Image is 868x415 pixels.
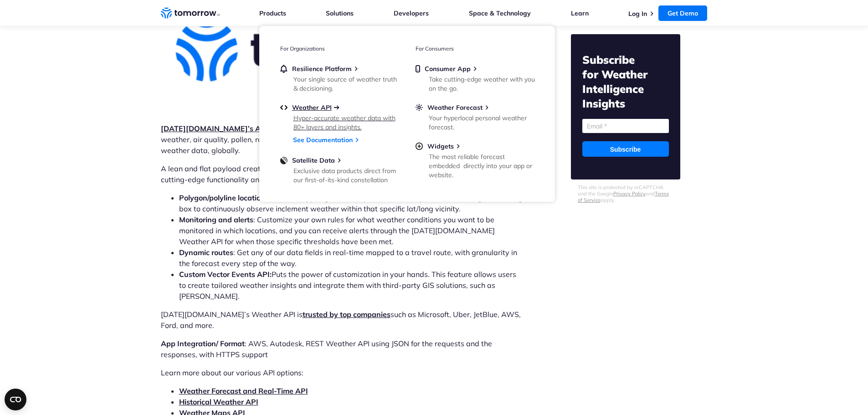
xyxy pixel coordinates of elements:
[416,103,423,112] img: sun.svg
[292,65,352,73] span: Resilience Platform
[416,142,534,178] a: WidgetsThe most reliable forecast embedded directly into your app or website.
[394,9,429,17] a: Developers
[416,103,534,130] a: Weather ForecastYour hyperlocal personal weather forecast.
[292,156,335,164] span: Satellite Data
[161,367,523,378] p: Learn more about our various API options:
[292,103,332,112] span: Weather API
[429,75,535,93] div: Take cutting-edge weather with you on the go.
[161,309,523,331] p: [DATE][DOMAIN_NAME]’s Weather API is such as Microsoft, Uber, JetBlue, AWS, Ford, and more.
[293,136,353,144] a: See Documentation
[416,45,534,52] h3: For Consumers
[161,123,523,156] p: offers an all-in-one endpoint with , including weather, air quality, pollen, road risk, and fire ...
[5,389,26,410] button: Open CMP widget
[259,9,286,17] a: Products
[179,193,269,202] strong: Polygon/polyline locations
[161,339,245,348] strong: App Integration/ Format
[582,141,669,157] input: Subscribe
[658,5,707,21] a: Get Demo
[280,65,288,73] img: bell.svg
[179,215,253,224] strong: Monitoring and alerts
[161,124,268,133] a: [DATE][DOMAIN_NAME]’s API
[179,248,233,257] strong: Dynamic routes
[429,152,535,179] div: The most reliable forecast embedded directly into your app or website.
[416,142,423,150] img: plus-circle.svg
[582,119,669,133] input: Email *
[280,156,399,183] a: Satellite DataExclusive data products direct from our first-of-its-kind constellation
[571,9,589,17] a: Learn
[179,270,272,279] b: Custom Vector Events API:
[280,103,288,112] img: api.svg
[293,166,400,184] div: Exclusive data products direct from our first-of-its-kind constellation
[293,113,400,132] div: Hyper-accurate weather data with 80+ layers and insights.
[628,10,647,18] a: Log In
[280,65,399,91] a: Resilience PlatformYour single source of weather truth & decisioning.
[425,65,471,73] span: Consumer App
[303,310,390,319] a: trusted by top companies
[326,9,354,17] a: Solutions
[280,45,399,52] h3: For Organizations
[416,65,420,73] img: mobile.svg
[280,156,288,164] img: satellite-data-menu.png
[179,269,523,302] li: Puts the power of customization in your hands. This feature allows users to create tailored weath...
[578,190,669,203] a: Terms of Service
[161,163,523,185] p: A lean and flat payload creates a seamless developer experience with , cutting-edge functionality...
[613,190,646,197] a: Privacy Policy
[179,247,523,269] li: : Get any of our data fields in real-time mapped to a travel route, with granularity in the forec...
[179,214,523,247] li: : Customize your own rules for what weather conditions you want to be monitored in which location...
[427,142,454,150] span: Widgets
[161,338,523,360] p: : AWS, Autodesk, REST Weather API using JSON for the requests and the responses, with HTTPS support
[578,184,673,203] p: This site is protected by reCAPTCHA and the Google and apply.
[161,6,220,20] a: Home link
[429,113,535,132] div: Your hyperlocal personal weather forecast.
[179,386,308,395] a: Weather Forecast and Real-Time API
[427,103,483,112] span: Weather Forecast
[280,103,399,130] a: Weather APIHyper-accurate weather data with 80+ layers and insights.
[179,192,523,214] li: : Location types give developers the flexibility to choose the right bounding box to continuously...
[416,65,534,91] a: Consumer AppTake cutting-edge weather with you on the go.
[582,52,669,111] h2: Subscribe for Weather Intelligence Insights
[293,75,400,93] div: Your single source of weather truth & decisioning.
[469,9,531,17] a: Space & Technology
[179,397,258,406] a: Historical Weather API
